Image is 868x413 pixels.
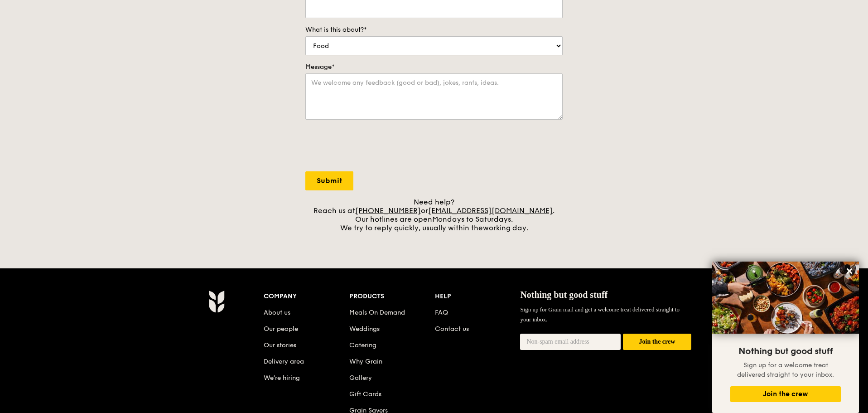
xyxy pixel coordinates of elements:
div: Help [435,290,521,303]
div: Need help? Reach us at or . Our hotlines are open We try to reply quickly, usually within the [305,198,563,232]
div: Products [349,290,435,303]
a: Gallery [349,374,372,382]
a: Why Grain [349,358,382,365]
a: Our stories [264,341,296,349]
a: Weddings [349,325,380,333]
a: About us [264,309,290,316]
a: Gift Cards [349,390,381,398]
iframe: reCAPTCHA [305,129,443,164]
a: Our people [264,325,298,333]
span: Nothing but good stuff [520,290,608,300]
div: Company [264,290,349,303]
span: working day. [483,224,528,232]
a: Meals On Demand [349,309,405,316]
a: Catering [349,341,376,349]
button: Close [842,264,857,278]
input: Submit [305,171,353,190]
label: Message* [305,63,563,72]
a: [EMAIL_ADDRESS][DOMAIN_NAME] [428,206,553,215]
a: Delivery area [264,358,304,365]
img: DSC07876-Edit02-Large.jpeg [712,262,859,334]
button: Join the crew [623,334,691,350]
input: Non-spam email address [520,334,621,350]
span: Nothing but good stuff [738,346,833,357]
span: Sign up for a welcome treat delivered straight to your inbox. [737,361,834,379]
a: We’re hiring [264,374,300,382]
label: What is this about?* [305,25,563,34]
span: Sign up for Grain mail and get a welcome treat delivered straight to your inbox. [520,306,680,323]
a: FAQ [435,309,448,316]
button: Join the crew [730,386,841,402]
img: Grain [208,290,224,313]
span: Mondays to Saturdays. [432,215,513,224]
a: [PHONE_NUMBER] [355,206,421,215]
a: Contact us [435,325,469,333]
